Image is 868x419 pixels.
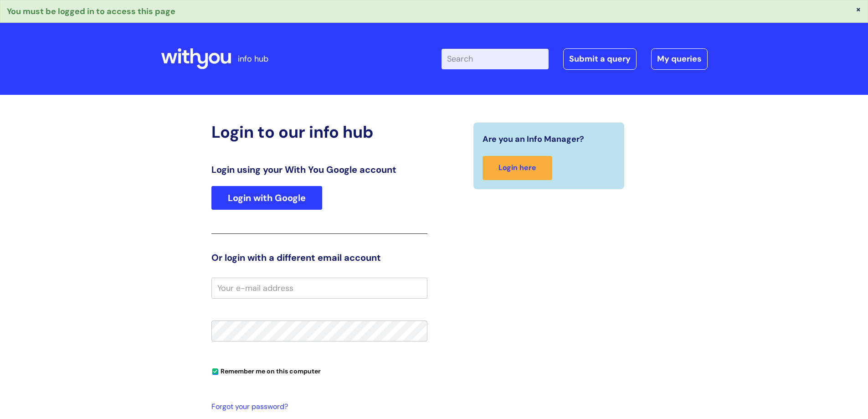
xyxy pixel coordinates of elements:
input: Remember me on this computer [212,369,218,375]
h2: Login to our info hub [211,122,427,142]
button: × [856,5,861,13]
div: You can uncheck this option if you're logging in from a shared device [211,363,427,378]
a: Login with Google [211,186,322,210]
h3: Or login with a different email account [211,252,427,263]
input: Search [442,49,549,69]
a: Login here [483,156,552,180]
a: Forgot your password? [211,400,423,414]
a: My queries [651,48,708,69]
input: Your e-mail address [211,278,427,299]
a: Submit a query [563,48,637,69]
span: Are you an Info Manager? [483,132,584,146]
h3: Login using your With You Google account [211,164,427,175]
label: Remember me on this computer [211,365,321,375]
p: info hub [238,52,268,66]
